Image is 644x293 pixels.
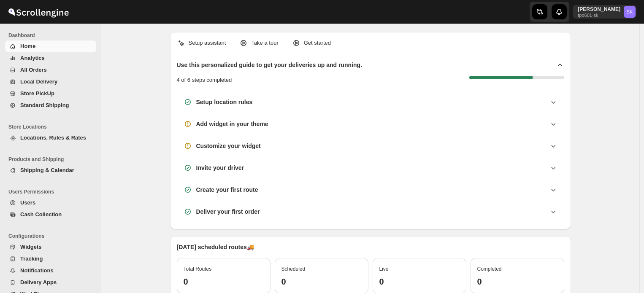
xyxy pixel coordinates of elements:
[379,266,389,272] span: Live
[5,52,96,64] button: Analytics
[281,277,362,287] h3: 0
[477,266,502,272] span: Completed
[20,244,41,250] span: Widgets
[20,167,74,173] span: Shipping & Calendar
[20,255,43,262] span: Tracking
[20,211,62,218] span: Cash Collection
[8,156,97,163] span: Products and Shipping
[8,32,97,39] span: Dashboard
[5,265,96,277] button: Notifications
[20,67,47,73] span: All Orders
[624,6,636,18] span: Saksham Khurna
[20,279,57,285] span: Delivery Apps
[196,98,253,106] h3: Setup location rules
[8,124,97,130] span: Store Locations
[196,164,244,172] h3: Invite your driver
[5,197,96,209] button: Users
[20,134,86,141] span: Locations, Rules & Rates
[627,9,633,14] text: SK
[578,13,620,18] p: tpd601-sk
[196,185,258,194] h3: Create your first route
[196,207,260,216] h3: Deliver your first order
[20,78,57,85] span: Local Delivery
[5,164,96,176] button: Shipping & Calendar
[177,243,564,251] p: [DATE] scheduled routes 🚚
[304,39,331,47] p: Get started
[177,61,363,69] h2: Use this personalized guide to get your deliveries up and running.
[5,241,96,253] button: Widgets
[8,233,97,239] span: Configurations
[20,199,35,206] span: Users
[20,43,35,49] span: Home
[20,267,54,274] span: Notifications
[7,1,70,22] img: ScrollEngine
[20,90,54,97] span: Store PickUp
[281,266,306,272] span: Scheduled
[20,55,45,61] span: Analytics
[5,132,96,144] button: Locations, Rules & Rates
[5,40,96,52] button: Home
[184,277,264,287] h3: 0
[177,76,232,84] p: 4 of 6 steps completed
[196,142,261,150] h3: Customize your widget
[5,64,96,76] button: All Orders
[8,188,97,195] span: Users Permissions
[573,5,636,19] button: User menu
[5,253,96,265] button: Tracking
[5,277,96,288] button: Delivery Apps
[5,209,96,220] button: Cash Collection
[379,277,460,287] h3: 0
[251,39,278,47] p: Take a tour
[20,102,69,108] span: Standard Shipping
[477,277,557,287] h3: 0
[578,6,620,13] p: [PERSON_NAME]
[189,39,226,47] p: Setup assistant
[196,120,268,128] h3: Add widget in your theme
[184,266,212,272] span: Total Routes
